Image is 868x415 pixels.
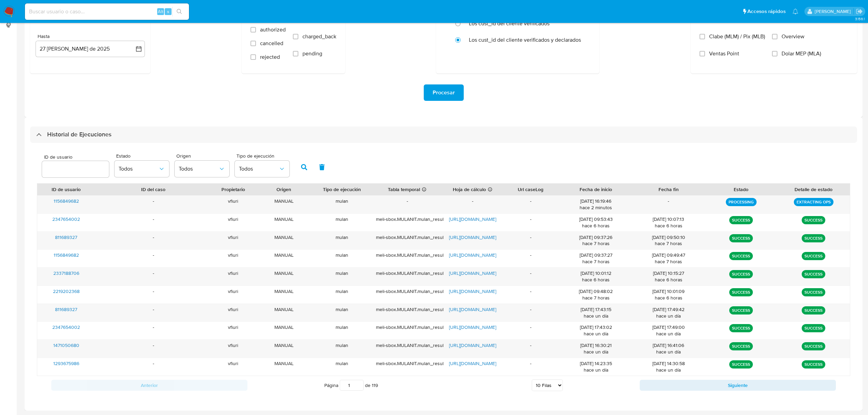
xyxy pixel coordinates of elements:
[158,8,163,15] span: Alt
[815,8,853,15] p: valentina.fiuri@mercadolibre.com
[167,8,169,15] span: s
[747,8,786,15] span: Accesos rápidos
[855,16,865,22] span: 3.156.1
[856,8,863,15] a: Salir
[172,7,186,16] button: search-icon
[792,9,798,14] a: Notificaciones
[25,7,189,16] input: Buscar usuario o caso...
